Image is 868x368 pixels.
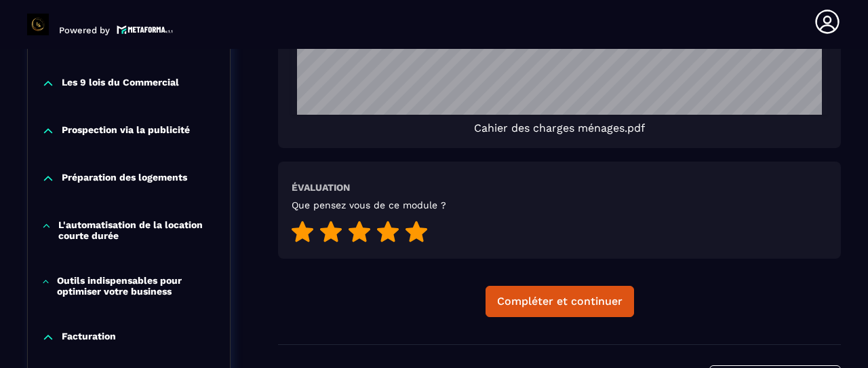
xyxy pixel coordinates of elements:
button: Compléter et continuer [486,286,634,317]
p: Outils indispensables pour optimiser votre business [57,275,216,297]
h6: Évaluation [292,182,350,193]
img: logo-branding [27,14,49,35]
p: Les 9 lois du Commercial [62,77,179,90]
p: Facturation [62,331,116,344]
div: Compléter et continuer [497,295,623,308]
span: Cahier des charges ménages.pdf [474,122,645,134]
p: L'automatisation de la location courte durée [58,219,216,241]
img: logo [117,24,174,35]
p: Powered by [59,25,110,35]
p: Préparation des logements [62,172,187,185]
h5: Que pensez vous de ce module ? [292,200,446,210]
p: Prospection via la publicité [62,124,190,138]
